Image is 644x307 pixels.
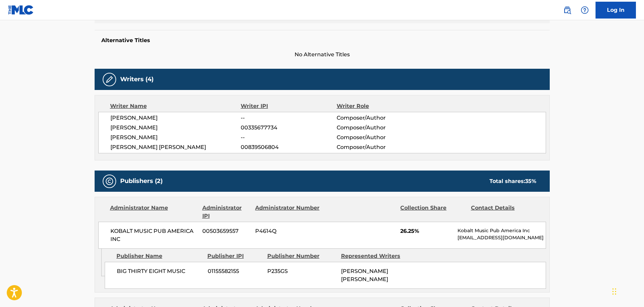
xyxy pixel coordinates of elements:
div: Total shares: [489,177,536,185]
span: [PERSON_NAME] [PERSON_NAME] [341,268,388,282]
div: Represented Writers [341,252,410,260]
img: MLC Logo [8,5,34,15]
h5: Writers (4) [120,75,154,83]
span: KOBALT MUSIC PUB AMERICA INC [110,227,198,243]
p: Kobalt Music Pub America Inc [457,227,545,234]
div: Help [578,3,591,17]
img: Publishers [105,177,113,185]
span: -- [241,114,336,122]
div: Writer Role [337,102,424,110]
span: Composer/Author [337,133,424,142]
div: Collection Share [400,204,466,220]
div: Drag [612,281,616,302]
span: [PERSON_NAME] [110,133,241,142]
span: BIG THIRTY EIGHT MUSIC [117,267,203,275]
span: P235GS [267,267,336,275]
a: Log In [596,2,636,19]
span: [PERSON_NAME] [PERSON_NAME] [110,143,241,151]
span: [PERSON_NAME] [110,114,241,122]
img: help [581,6,589,14]
span: -- [241,133,336,142]
span: 00839506804 [241,143,336,151]
a: Public Search [561,3,574,17]
div: Administrator IPI [202,204,250,220]
span: Composer/Author [337,114,424,122]
div: Publisher Number [267,252,336,260]
h5: Alternative Titles [101,37,543,44]
span: Composer/Author [337,143,424,151]
div: Publisher Name [116,252,202,260]
div: Administrator Name [110,204,197,220]
span: 35 % [525,178,536,184]
span: No Alternative Titles [95,51,550,59]
img: search [563,6,571,14]
span: 00335677734 [241,124,336,132]
div: Administrator Number [255,204,320,220]
iframe: Chat Widget [610,275,644,307]
span: Composer/Author [337,124,424,132]
div: Writer IPI [241,102,337,110]
span: 00503659557 [202,227,250,235]
img: Writers [105,75,113,84]
p: [EMAIL_ADDRESS][DOMAIN_NAME] [457,234,545,241]
span: P4614Q [255,227,320,235]
span: 26.25% [400,227,452,235]
div: Writer Name [110,102,241,110]
div: Contact Details [471,204,536,220]
div: Publisher IPI [207,252,262,260]
span: 01155582155 [208,267,262,275]
h5: Publishers (2) [120,177,163,185]
span: [PERSON_NAME] [110,124,241,132]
